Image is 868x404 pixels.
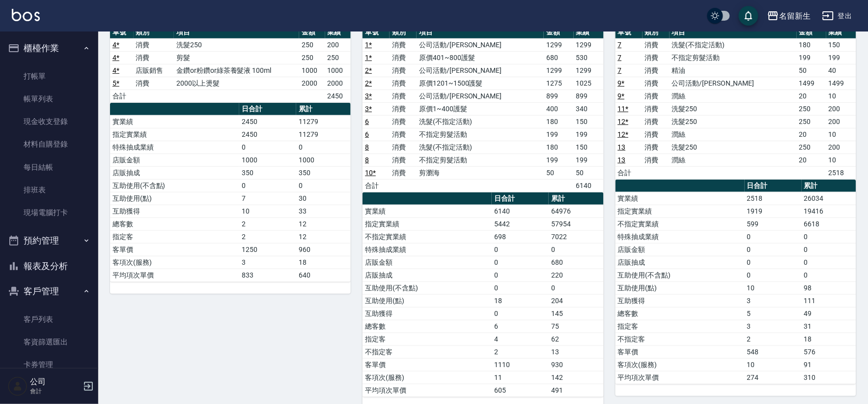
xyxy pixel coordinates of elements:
[4,253,94,279] button: 報表及分析
[745,269,802,281] td: 0
[544,128,574,141] td: 199
[325,90,351,102] td: 2450
[363,230,492,243] td: 不指定實業績
[670,90,797,102] td: 潤絲
[110,205,239,218] td: 互助獲得
[616,320,745,333] td: 指定客
[544,166,574,179] td: 50
[417,154,544,166] td: 不指定剪髮活動
[797,64,827,77] td: 50
[826,90,856,102] td: 10
[110,26,351,103] table: a dense table
[616,230,745,243] td: 特殊抽成業績
[363,192,603,397] table: a dense table
[296,269,351,281] td: 640
[492,371,549,384] td: 11
[363,345,492,358] td: 不指定客
[826,64,856,77] td: 40
[739,6,758,26] button: save
[802,294,856,307] td: 111
[325,26,351,39] th: 業績
[325,38,351,51] td: 200
[299,26,325,39] th: 金額
[549,384,603,397] td: 491
[574,128,604,141] td: 199
[779,10,811,22] div: 名留新生
[670,26,797,39] th: 項目
[826,77,856,90] td: 1499
[574,141,604,154] td: 150
[363,179,390,192] td: 合計
[390,154,417,166] td: 消費
[616,294,745,307] td: 互助獲得
[826,154,856,166] td: 10
[12,9,40,21] img: Logo
[4,110,94,133] a: 現金收支登錄
[363,26,390,39] th: 單號
[544,77,574,90] td: 1275
[492,192,549,205] th: 日合計
[296,218,351,230] td: 12
[239,103,296,116] th: 日合計
[365,130,369,138] a: 6
[670,115,797,128] td: 洗髮250
[4,35,94,61] button: 櫃檯作業
[110,128,239,141] td: 指定實業績
[544,115,574,128] td: 180
[365,143,369,151] a: 8
[492,307,549,320] td: 0
[549,294,603,307] td: 204
[174,51,299,64] td: 剪髮
[616,371,745,384] td: 平均項次單價
[616,26,643,39] th: 單號
[417,77,544,90] td: 原價1201~1500護髮
[492,230,549,243] td: 698
[296,205,351,218] td: 33
[492,269,549,281] td: 0
[802,345,856,358] td: 576
[574,90,604,102] td: 899
[174,26,299,39] th: 項目
[4,353,94,376] a: 卡券管理
[30,377,80,387] h5: 公司
[549,269,603,281] td: 220
[110,154,239,166] td: 店販金額
[363,205,492,218] td: 實業績
[826,38,856,51] td: 150
[110,26,134,39] th: 單號
[618,66,622,74] a: 7
[4,308,94,331] a: 客戶列表
[616,192,745,205] td: 實業績
[363,218,492,230] td: 指定實業績
[797,115,827,128] td: 250
[802,320,856,333] td: 31
[616,358,745,371] td: 客項次(服務)
[616,180,856,384] table: a dense table
[797,102,827,115] td: 250
[492,345,549,358] td: 2
[670,141,797,154] td: 洗髮250
[544,90,574,102] td: 899
[134,38,174,51] td: 消費
[643,115,670,128] td: 消費
[390,128,417,141] td: 消費
[574,102,604,115] td: 340
[670,154,797,166] td: 潤絲
[616,243,745,256] td: 店販金額
[802,256,856,269] td: 0
[549,218,603,230] td: 57954
[492,358,549,371] td: 1110
[549,281,603,294] td: 0
[802,243,856,256] td: 0
[643,154,670,166] td: 消費
[745,205,802,218] td: 1919
[492,294,549,307] td: 18
[574,51,604,64] td: 530
[110,141,239,154] td: 特殊抽成業績
[325,64,351,77] td: 1000
[363,320,492,333] td: 總客數
[110,243,239,256] td: 客單價
[549,320,603,333] td: 75
[549,192,603,205] th: 累計
[643,64,670,77] td: 消費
